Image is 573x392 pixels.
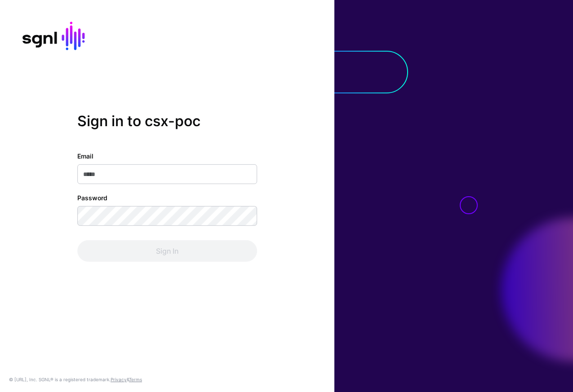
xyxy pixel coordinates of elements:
[129,377,142,382] a: Terms
[77,151,93,161] label: Email
[9,376,142,383] div: © [URL], Inc. SGNL® is a registered trademark. &
[77,112,257,129] h2: Sign in to csx-poc
[111,377,127,382] a: Privacy
[77,193,107,203] label: Password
